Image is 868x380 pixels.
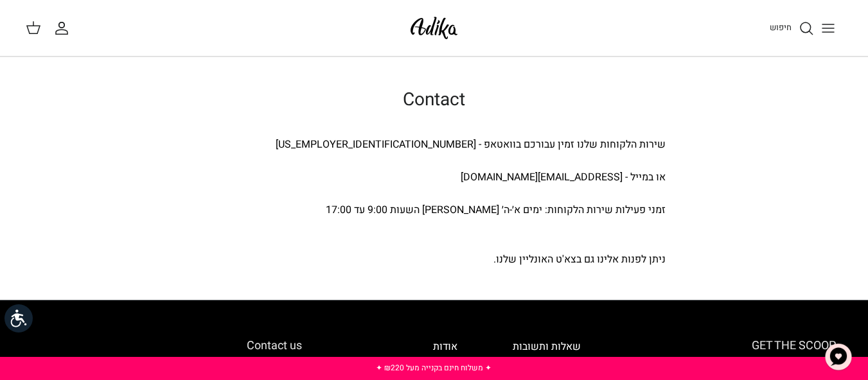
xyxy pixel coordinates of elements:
[203,202,666,219] div: זמני פעילות שירות הלקוחות: ימים א׳-ה׳ [PERSON_NAME] השעות 9:00 עד 17:00
[433,339,457,354] a: אודות
[770,21,814,36] a: חיפוש
[637,339,836,353] h6: GET THE SCOOP
[203,169,666,186] div: או במייל - [EMAIL_ADDRESS][DOMAIN_NAME]
[376,362,492,374] a: ✦ משלוח חינם בקנייה מעל ₪220 ✦
[819,338,858,376] button: צ'אט
[203,137,666,153] div: שירות הלקוחות שלנו זמין עבורכם בוואטאפ - [US_EMPLOYER_IDENTIFICATION_NUMBER]
[203,89,666,111] h1: Contact
[203,252,666,268] div: ניתן לפנות אלינו גם בצא'ט האונליין שלנו.
[407,13,461,43] img: Adika IL
[513,339,581,354] a: שאלות ותשובות
[54,21,75,36] a: החשבון שלי
[770,21,792,33] span: חיפוש
[814,14,842,42] button: Toggle menu
[32,339,302,353] h6: Contact us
